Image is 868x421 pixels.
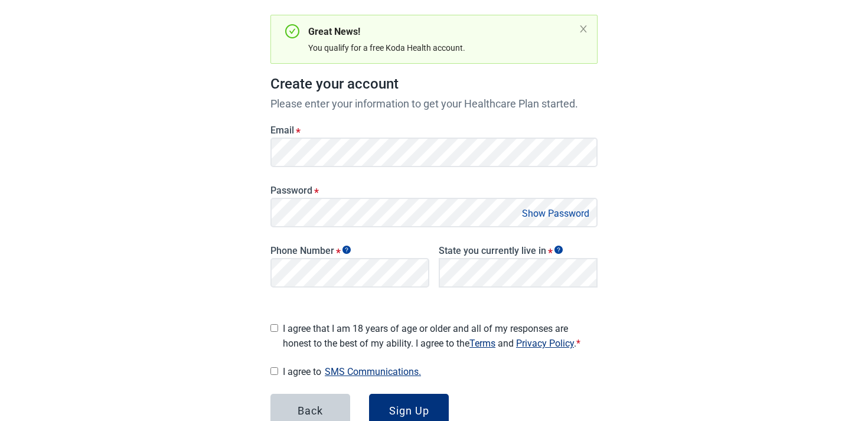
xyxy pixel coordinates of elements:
a: Read our Terms of Service [469,338,495,349]
div: Sign Up [389,404,429,416]
div: You qualify for a free Koda Health account. [308,41,574,54]
span: I agree to [283,364,598,380]
p: Please enter your information to get your Healthcare Plan started. [270,96,598,112]
span: Show tooltip [342,246,351,254]
a: Read our Privacy Policy [516,338,574,349]
h1: Create your account [270,73,598,96]
label: Email [270,125,598,136]
button: Show SMS communications details [321,364,425,380]
label: Password [270,185,598,196]
button: close [579,24,588,34]
button: Show Password [518,205,593,221]
span: I agree that I am 18 years of age or older and all of my responses are honest to the best of my a... [283,321,598,351]
strong: Great News! [308,26,360,37]
label: Phone Number [270,245,429,256]
span: Show tooltip [554,246,563,254]
span: check-circle [285,24,299,38]
div: Back [298,404,323,416]
label: State you currently live in [439,245,598,256]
